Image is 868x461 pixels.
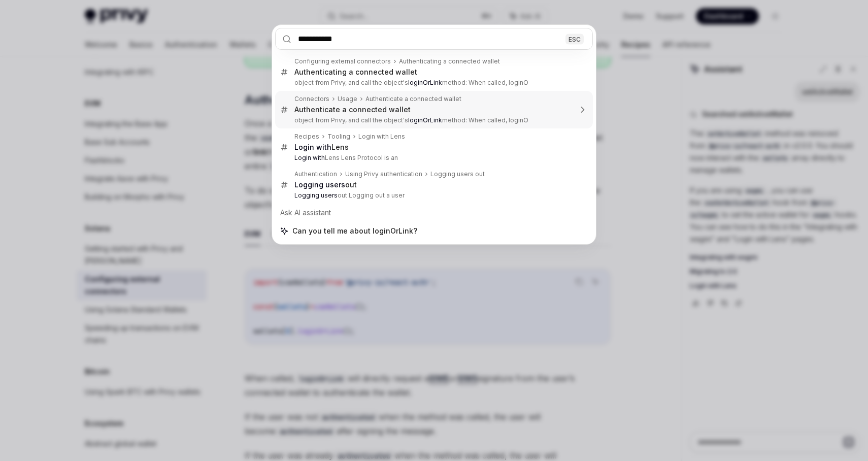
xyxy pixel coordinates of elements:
div: out [294,180,357,189]
div: Authenticating a connected wallet [399,57,500,65]
b: Login with [294,143,331,151]
div: Authenticate a connected wallet [294,105,411,114]
p: out Logging out a user [294,191,572,200]
div: Login with Lens [358,133,405,141]
div: Configuring external connectors [294,57,391,65]
p: Lens Lens Protocol is an [294,154,572,162]
div: ESC [565,34,584,44]
div: Ask AI assistant [275,204,593,222]
div: Using Privy authentication [345,170,422,178]
b: loginOrLink [408,116,442,124]
b: Logging users [294,180,345,189]
div: Tooling [327,133,350,141]
p: object from Privy, and call the object's method: When called, loginO [294,116,572,124]
b: loginOrLink [408,79,442,86]
b: Logging users [294,191,338,199]
div: Connectors [294,95,329,103]
p: object from Privy, and call the object's method: When called, loginO [294,79,572,87]
div: Lens [294,143,349,152]
span: Can you tell me about loginOrLink? [292,226,417,236]
b: Login with [294,154,325,161]
div: Authenticating a connected wallet [294,68,417,77]
div: Usage [338,95,357,103]
div: Authentication [294,170,337,178]
div: Logging users out [430,170,485,178]
div: Recipes [294,133,319,141]
div: Authenticate a connected wallet [365,95,461,103]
